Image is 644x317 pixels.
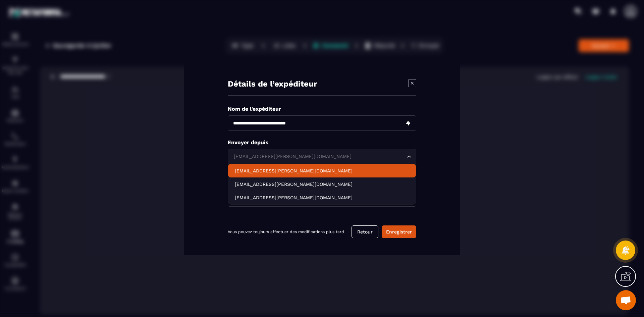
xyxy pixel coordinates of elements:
[382,225,416,238] button: Enregistrer
[352,225,378,238] button: Retour
[228,79,317,89] h4: Détails de l’expéditeur
[228,106,416,112] p: Nom de l'expéditeur
[228,149,416,164] div: Search for option
[228,139,416,146] p: Envoyer depuis
[232,153,405,160] input: Search for option
[235,181,409,188] p: bagot.magali@mkt.destination-liberation.net
[228,229,344,234] p: Vous pouvez toujours effectuer des modifications plus tard
[235,167,409,174] p: bagot.magali@destination-liberation.net
[235,194,409,201] p: bagot.magali@trk.destination-liberation.net
[616,290,636,310] div: Ouvrir le chat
